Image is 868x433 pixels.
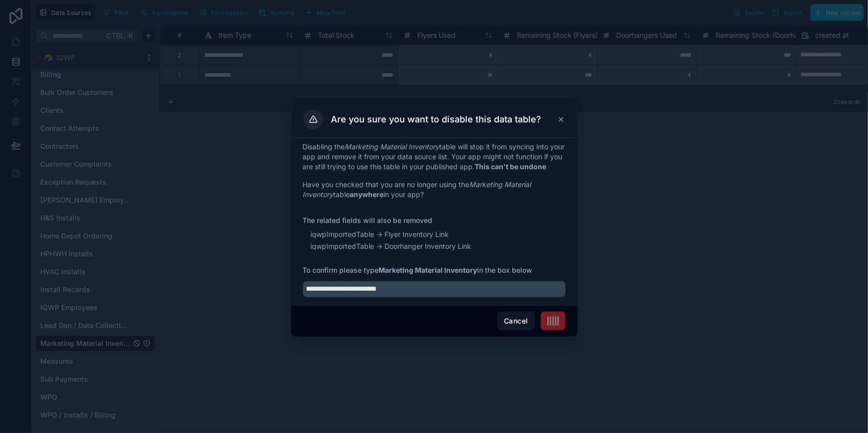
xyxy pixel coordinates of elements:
[475,162,547,171] strong: This can't be undone
[379,266,478,274] strong: Marketing Material Inventory
[350,190,384,199] strong: anywhere
[377,241,383,251] span: ->
[377,229,383,239] span: ->
[311,241,375,251] span: iqwpImportedTable
[303,142,566,172] p: Disabling the table will stop it from syncing into your app and remove it from your data source l...
[385,241,472,251] span: Doorhanger Inventory Link
[303,180,531,199] em: Marketing Material Inventory
[331,113,542,125] h3: Are you sure you want to disable this data table?
[345,142,440,151] em: Marketing Material Inventory
[303,216,566,225] p: The related fields will also be removed
[303,180,566,200] p: Have you checked that you are no longer using the table in your app?
[303,265,566,275] span: To confirm please type in the box below
[497,312,534,330] button: Cancel
[311,229,375,239] span: iqwpImportedTable
[385,229,449,239] span: Flyer Inventory Link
